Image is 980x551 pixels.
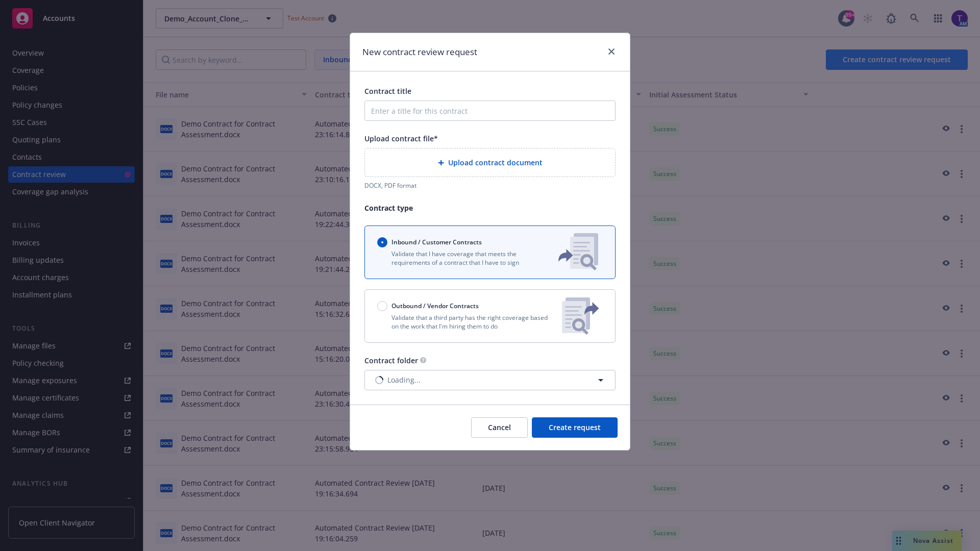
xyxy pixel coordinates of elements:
[364,134,438,143] span: Upload contract file*
[364,148,616,177] div: Upload contract document
[549,422,601,432] span: Create request
[448,157,543,168] span: Upload contract document
[391,302,479,310] span: Outbound / Vendor Contracts
[362,45,477,59] h1: New contract review request
[364,181,616,190] div: DOCX, PDF format
[364,86,411,96] span: Contract title
[532,417,618,438] button: Create request
[488,422,511,432] span: Cancel
[364,226,616,279] button: Inbound / Customer ContractsValidate that I have coverage that meets the requirements of a contra...
[377,249,542,267] p: Validate that I have coverage that meets the requirements of a contract that I have to sign
[364,356,418,365] span: Contract folder
[391,238,482,246] span: Inbound / Customer Contracts
[364,203,616,213] p: Contract type
[377,237,387,247] input: Inbound / Customer Contracts
[364,289,616,343] button: Outbound / Vendor ContractsValidate that a third party has the right coverage based on the work t...
[364,101,616,121] input: Enter a title for this contract
[364,370,616,390] button: Loading...
[605,45,618,58] a: close
[377,313,554,331] p: Validate that a third party has the right coverage based on the work that I'm hiring them to do
[377,301,387,311] input: Outbound / Vendor Contracts
[471,417,528,438] button: Cancel
[387,374,421,385] span: Loading...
